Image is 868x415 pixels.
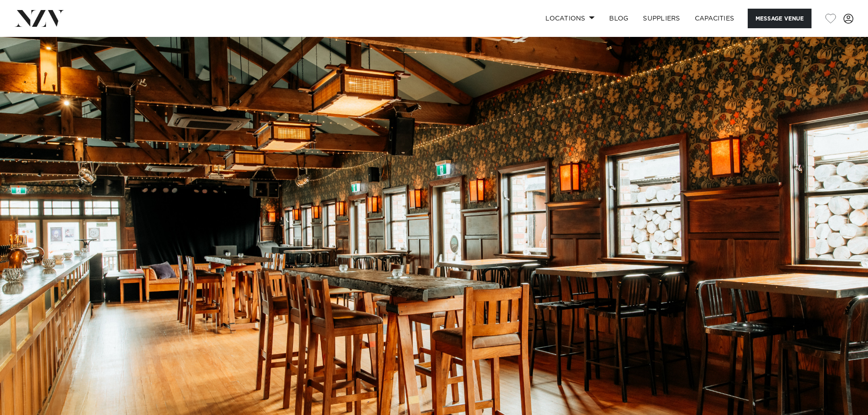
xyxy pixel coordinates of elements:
img: nzv-logo.png [15,10,64,26]
a: Locations [538,9,602,28]
button: Message Venue [748,9,812,28]
a: BLOG [602,9,636,28]
a: SUPPLIERS [636,9,687,28]
a: Capacities [688,9,742,28]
